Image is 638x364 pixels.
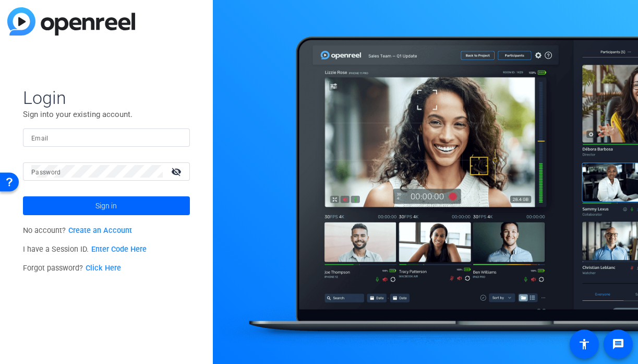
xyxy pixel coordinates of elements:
a: Enter Code Here [91,245,147,254]
img: blue-gradient.svg [7,7,135,36]
mat-label: Email [31,135,49,142]
button: Sign in [23,196,190,215]
span: Login [23,87,190,109]
mat-icon: accessibility [578,338,591,350]
span: No account? [23,226,132,235]
a: Create an Account [68,226,132,235]
mat-icon: message [612,338,624,350]
mat-label: Password [31,169,61,176]
span: I have a Session ID. [23,245,147,254]
span: Sign in [95,193,117,219]
p: Sign into your existing account. [23,109,190,120]
span: Forgot password? [23,264,121,273]
input: Enter Email Address [31,131,182,144]
mat-icon: visibility_off [165,164,190,179]
a: Click Here [86,264,121,273]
